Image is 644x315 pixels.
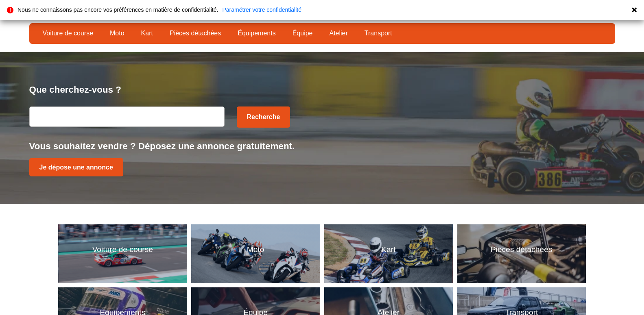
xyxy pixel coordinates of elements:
a: Pièces détachéesPièces détachées [457,224,586,283]
p: Pièces détachées [491,244,552,255]
p: Kart [381,244,395,255]
p: Nous ne connaissons pas encore vos préférences en matière de confidentialité. [17,7,218,13]
p: Que cherchez-vous ? [29,83,615,96]
a: Atelier [324,26,353,40]
a: Moto [105,26,130,40]
a: Voiture de course [37,26,99,40]
a: Pièces détachées [164,26,226,40]
a: Équipements [232,26,281,40]
a: Voiture de courseVoiture de course [58,224,187,283]
a: Je dépose une annonce [29,158,123,176]
a: MotoMoto [191,224,320,283]
button: Recherche [237,106,290,128]
a: Équipe [287,26,318,40]
p: Vous souhaitez vendre ? Déposez une annonce gratuitement. [29,140,615,152]
p: Moto [247,244,264,255]
a: Paramétrer votre confidentialité [222,7,301,13]
p: Voiture de course [92,244,153,255]
a: KartKart [324,224,453,283]
a: Kart [136,26,158,40]
a: Transport [359,26,397,40]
